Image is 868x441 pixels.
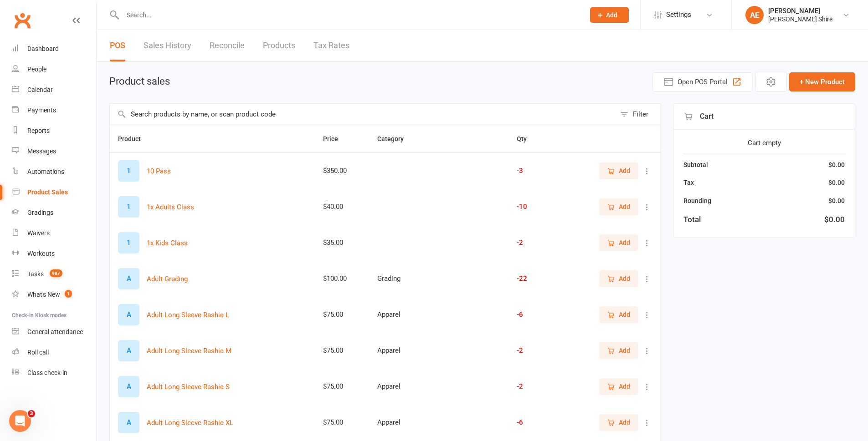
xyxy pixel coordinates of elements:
[118,376,139,397] div: Set product image
[683,177,694,188] div: Tax
[517,135,537,142] span: Qty
[745,6,764,24] div: AE
[517,347,560,355] div: -2
[517,419,560,426] div: -6
[633,109,648,120] div: Filter
[599,414,638,431] button: Add
[517,275,560,283] div: -22
[377,347,500,355] div: Apparel
[599,270,638,287] button: Add
[377,419,500,426] div: Apparel
[12,39,96,59] a: Dashboard
[118,232,139,253] div: Set product image
[683,137,845,148] div: Cart empty
[323,383,361,390] div: $75.00
[118,196,139,218] div: Set product image
[118,304,139,325] div: Set product image
[828,160,845,170] div: $0.00
[118,268,139,289] div: Set product image
[12,162,96,182] a: Automations
[12,141,96,162] a: Messages
[323,419,361,426] div: $75.00
[768,15,832,23] div: [PERSON_NAME] Shire
[27,229,50,237] div: Waivers
[619,417,630,427] span: Add
[517,239,560,247] div: -2
[683,213,701,226] div: Total
[599,198,638,215] button: Add
[323,275,361,283] div: $100.00
[144,30,191,61] a: Sales History
[323,239,361,247] div: $35.00
[789,72,855,91] button: + New Product
[263,30,295,61] a: Products
[606,11,617,19] span: Add
[65,290,72,298] span: 1
[590,7,629,23] button: Add
[517,311,560,319] div: -6
[517,383,560,390] div: -2
[678,76,728,87] span: Open POS Portal
[27,369,67,376] div: Class check-in
[12,80,96,100] a: Calendar
[619,238,630,248] span: Add
[599,234,638,251] button: Add
[683,196,711,206] div: Rounding
[377,383,500,390] div: Apparel
[27,188,68,196] div: Product Sales
[619,309,630,319] span: Add
[619,166,630,176] span: Add
[12,182,96,203] a: Product Sales
[12,121,96,141] a: Reports
[118,412,139,433] div: Set product image
[27,106,56,114] div: Payments
[323,203,361,211] div: $40.00
[147,202,194,213] button: 1x Adults Class
[377,133,414,144] button: Category
[313,30,349,61] a: Tax Rates
[517,167,560,175] div: -3
[27,66,46,73] div: People
[11,9,34,32] a: Clubworx
[12,264,96,284] a: Tasks 987
[599,342,638,359] button: Add
[12,284,96,305] a: What's New1
[27,250,55,257] div: Workouts
[666,5,691,25] span: Settings
[210,30,245,61] a: Reconcile
[824,213,845,226] div: $0.00
[27,127,50,134] div: Reports
[110,30,125,61] a: POS
[27,168,64,175] div: Automations
[27,86,53,93] div: Calendar
[27,209,53,216] div: Gradings
[147,238,188,248] button: 1x Kids Class
[599,162,638,179] button: Add
[616,104,661,125] button: Filter
[619,381,630,391] span: Add
[28,410,35,417] span: 3
[12,243,96,264] a: Workouts
[147,166,171,177] button: 10 Pass
[768,7,832,15] div: [PERSON_NAME]
[147,417,233,428] button: Adult Long Sleeve Rashie XL
[12,223,96,243] a: Waivers
[12,322,96,342] a: General attendance kiosk mode
[619,202,630,212] span: Add
[12,59,96,80] a: People
[323,347,361,355] div: $75.00
[12,100,96,121] a: Payments
[27,328,83,335] div: General attendance
[27,270,44,278] div: Tasks
[323,135,348,142] span: Price
[828,196,845,206] div: $0.00
[377,135,414,142] span: Category
[27,291,60,298] div: What's New
[147,381,230,392] button: Adult Long Sleeve Rashie S
[27,349,49,356] div: Roll call
[517,203,560,211] div: -10
[377,311,500,319] div: Apparel
[118,340,139,361] div: Set product image
[683,160,708,170] div: Subtotal
[828,177,845,188] div: $0.00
